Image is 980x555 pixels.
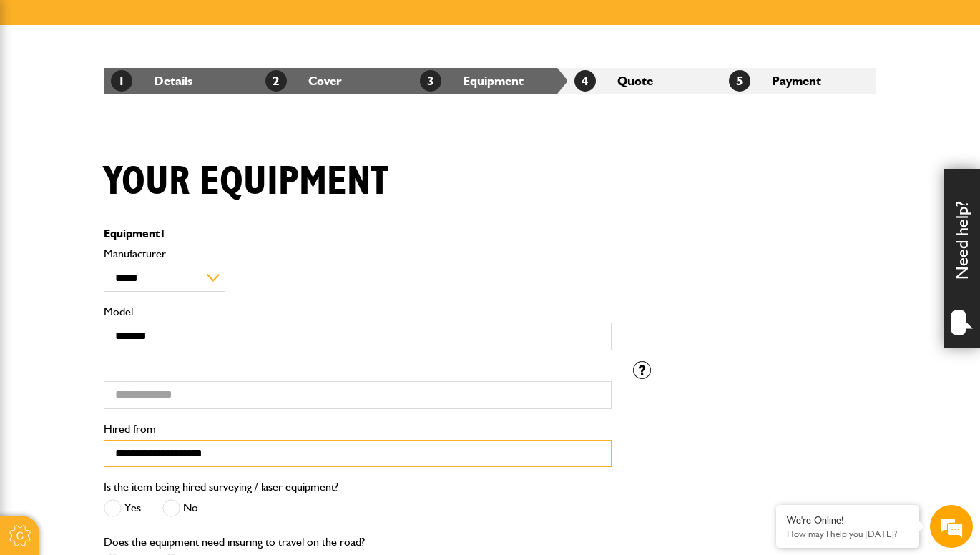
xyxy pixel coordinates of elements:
[235,7,269,41] div: Minimize live chat window
[104,499,141,517] label: Yes
[787,529,908,539] p: How may I help you today?
[111,73,192,88] a: 1Details
[111,70,132,92] span: 1
[19,217,261,248] input: Enter your phone number
[722,68,876,94] li: Payment
[104,158,388,206] h1: Your equipment
[19,259,261,429] textarea: Type your message and hit 'Enter'
[944,169,980,348] div: Need help?
[195,441,260,460] em: Start Chat
[104,248,612,260] label: Manufacturer
[104,481,338,493] label: Is the item being hired surveying / laser equipment?
[104,536,365,548] label: Does the equipment need insuring to travel on the road?
[729,70,750,92] span: 5
[787,514,908,526] div: We're Online!
[265,70,287,92] span: 2
[104,423,612,435] label: Hired from
[160,227,166,240] span: 1
[24,79,60,99] img: d_20077148190_company_1631870298795_20077148190
[104,306,612,318] label: Model
[19,175,261,206] input: Enter your email address
[574,70,596,92] span: 4
[19,132,261,164] input: Enter your last name
[420,70,441,92] span: 3
[104,228,612,240] p: Equipment
[413,68,567,94] li: Equipment
[265,73,342,88] a: 2Cover
[74,80,240,99] div: Chat with us now
[567,68,722,94] li: Quote
[162,499,198,517] label: No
